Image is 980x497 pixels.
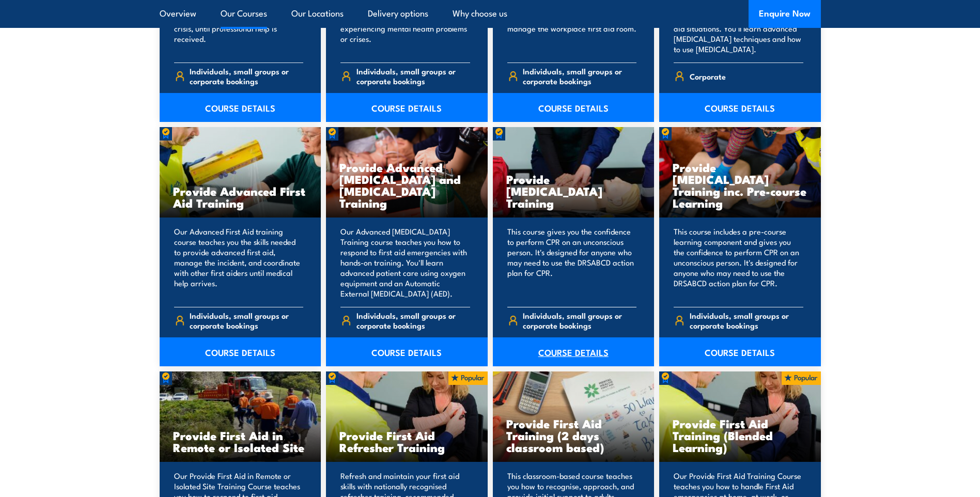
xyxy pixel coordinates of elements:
a: COURSE DETAILS [326,337,488,366]
h3: Provide First Aid Training (Blended Learning) [673,417,807,453]
h3: Provide [MEDICAL_DATA] Training inc. Pre-course Learning [673,161,807,209]
a: COURSE DETAILS [160,337,321,366]
a: COURSE DETAILS [326,93,488,122]
a: COURSE DETAILS [493,93,655,122]
a: COURSE DETAILS [160,93,321,122]
p: This course gives you the confidence to perform CPR on an unconscious person. It's designed for a... [507,226,637,299]
span: Individuals, small groups or corporate bookings [356,66,470,86]
a: COURSE DETAILS [493,337,655,366]
a: COURSE DETAILS [659,93,821,122]
span: Individuals, small groups or corporate bookings [190,66,303,86]
span: Individuals, small groups or corporate bookings [523,66,636,86]
span: Individuals, small groups or corporate bookings [523,310,636,330]
span: Corporate [690,68,726,84]
span: Individuals, small groups or corporate bookings [190,310,303,330]
span: Individuals, small groups or corporate bookings [690,310,803,330]
h3: Provide Advanced [MEDICAL_DATA] and [MEDICAL_DATA] Training [339,161,474,209]
h3: Provide First Aid in Remote or Isolated Site [173,429,308,453]
a: COURSE DETAILS [659,337,821,366]
p: Our Advanced First Aid training course teaches you the skills needed to provide advanced first ai... [174,226,304,299]
h3: Provide Advanced First Aid Training [173,185,308,209]
h3: Provide First Aid Refresher Training [339,429,474,453]
h3: Provide First Aid Training (2 days classroom based) [506,417,641,453]
span: Individuals, small groups or corporate bookings [356,310,470,330]
p: This course includes a pre-course learning component and gives you the confidence to perform CPR ... [674,226,803,299]
h3: Provide [MEDICAL_DATA] Training [506,173,641,209]
p: Our Advanced [MEDICAL_DATA] Training course teaches you how to respond to first aid emergencies w... [340,226,470,299]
